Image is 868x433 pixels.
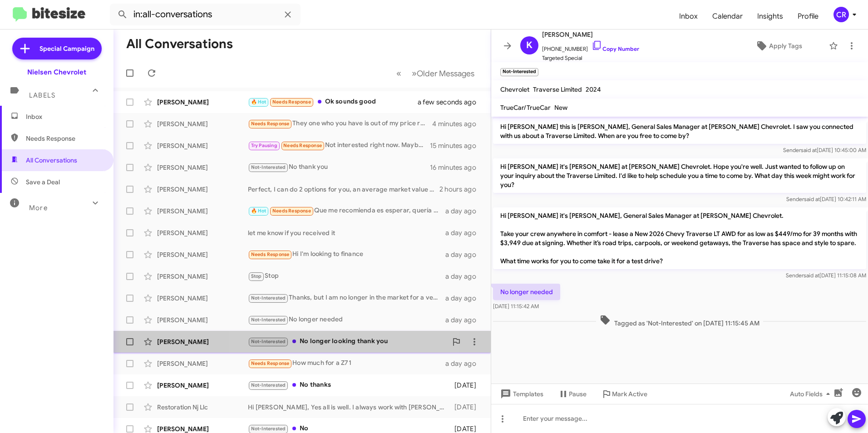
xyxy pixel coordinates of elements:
a: Inbox [672,3,705,30]
span: Not-Interested [251,164,286,170]
a: Copy Number [592,45,639,52]
button: Previous [391,64,407,83]
div: [PERSON_NAME] [157,185,248,194]
div: [PERSON_NAME] [157,141,248,150]
span: [PERSON_NAME] [542,29,639,40]
input: Search [110,4,301,25]
span: Apply Tags [769,38,802,54]
div: [PERSON_NAME] [157,163,248,172]
div: a day ago [445,272,483,281]
div: [PERSON_NAME] [157,119,248,128]
a: Calendar [705,3,750,30]
button: Apply Tags [732,38,824,54]
span: Templates [498,386,543,402]
nav: Page navigation example [391,64,480,83]
span: Stop [251,273,262,279]
span: Save a Deal [26,177,60,187]
div: [DATE] [450,403,483,412]
div: a few seconds ago [429,98,483,107]
span: Needs Response [283,143,322,148]
span: Special Campaign [39,44,94,53]
div: a day ago [445,359,483,368]
div: 4 minutes ago [432,119,483,128]
div: [PERSON_NAME] [157,98,248,107]
span: TrueCar/TrueCar [500,103,551,112]
p: Hi [PERSON_NAME] this is [PERSON_NAME], General Sales Manager at [PERSON_NAME] Chevrolet. I saw y... [493,118,866,144]
span: Not-Interested [251,426,286,432]
a: Profile [790,3,826,30]
span: [DATE] 11:15:42 AM [493,303,539,310]
span: [PHONE_NUMBER] [542,40,639,54]
span: Sender [DATE] 11:15:08 AM [786,272,866,279]
div: Not interested right now. Maybe after June of next year [248,140,430,151]
span: Try Pausing [251,143,277,148]
div: [PERSON_NAME] [157,250,248,259]
div: [PERSON_NAME] [157,207,248,216]
div: [DATE] [450,381,483,390]
span: Needs Response [272,208,311,214]
span: Older Messages [417,69,474,79]
a: Special Campaign [12,38,102,59]
a: Insights [750,3,790,30]
div: [PERSON_NAME] [157,272,248,281]
span: Pause [569,386,587,402]
div: a day ago [445,315,483,325]
div: How much for a Z71 [248,358,445,369]
span: Traverse Limited [533,85,582,93]
p: No longer needed [493,284,560,300]
div: [PERSON_NAME] [157,381,248,390]
span: 🔥 Hot [251,208,266,214]
div: 15 minutes ago [430,141,483,150]
span: Needs Response [251,360,290,366]
div: Restoration Nj Llc [157,403,248,412]
span: said at [801,147,817,153]
button: CR [826,7,858,22]
span: Not-Interested [251,295,286,301]
div: CR [833,7,849,22]
div: a day ago [445,207,483,216]
div: [PERSON_NAME] [157,228,248,237]
span: K [526,38,533,53]
div: Nielsen Chevrolet [27,68,86,77]
div: [PERSON_NAME] [157,337,248,346]
div: 16 minutes ago [430,163,483,172]
h1: All Conversations [126,37,233,51]
div: [PERSON_NAME] [157,294,248,303]
small: Not-Interested [500,68,538,76]
div: a day ago [445,228,483,237]
p: Hi [PERSON_NAME] it's [PERSON_NAME], General Sales Manager at [PERSON_NAME] Chevrolet. Take your ... [493,207,866,269]
button: Next [406,64,480,83]
div: No longer needed [248,315,445,325]
span: » [412,68,417,79]
span: More [29,204,48,212]
span: Sender [DATE] 10:45:00 AM [783,147,866,153]
span: said at [804,196,820,202]
div: Hi I'm looking to finance [248,249,445,260]
div: 2 hours ago [439,185,483,194]
p: Hi [PERSON_NAME] it's [PERSON_NAME] at [PERSON_NAME] Chevrolet. Hope you're well. Just wanted to ... [493,158,866,193]
button: Auto Fields [783,386,841,402]
span: All Conversations [26,156,77,165]
div: [PERSON_NAME] [157,315,248,325]
span: « [396,68,401,79]
div: a day ago [445,294,483,303]
span: Not-Interested [251,317,286,323]
div: Thanks, but I am no longer in the market for a vehicle [248,293,445,303]
div: Que me recomienda es esperar, quería una ustedes tienen motor 8 negra Silverado [248,206,445,216]
span: Needs Response [26,134,103,143]
span: Inbox [26,112,103,121]
div: [PERSON_NAME] [157,359,248,368]
div: No longer looking thank you [248,336,447,347]
span: 🔥 Hot [251,99,266,105]
span: Auto Fields [790,386,833,402]
span: Tagged as 'Not-Interested' on [DATE] 11:15:45 AM [596,315,763,328]
div: let me know if you received it [248,228,445,237]
span: 2024 [586,85,601,93]
span: New [554,103,567,112]
div: Ok sounds good [248,97,429,107]
div: They one who you have is out of my price range [248,118,432,129]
